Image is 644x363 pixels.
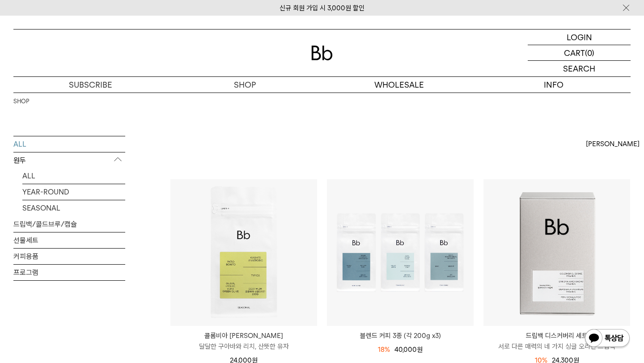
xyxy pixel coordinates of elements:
span: 원 [417,346,423,354]
p: (0) [585,45,594,60]
img: 드립백 디스커버리 세트 [483,179,630,326]
p: CART [564,45,585,60]
p: 서로 다른 매력의 네 가지 싱글 오리진 드립백 [483,341,630,352]
a: ALL [22,168,125,184]
a: 콜롬비아 [PERSON_NAME] 달달한 구아바와 리치, 산뜻한 유자 [170,330,317,352]
img: 블렌드 커피 3종 (각 200g x3) [327,179,474,326]
a: SEASONAL [22,200,125,216]
a: 드립백/콜드브루/캡슐 [13,216,125,232]
a: 블렌드 커피 3종 (각 200g x3) [327,330,474,341]
span: 40,000 [394,346,423,354]
p: 원두 [13,152,125,169]
p: LOGIN [567,30,592,45]
img: 로고 [311,46,333,60]
p: 콜롬비아 [PERSON_NAME] [170,330,317,341]
p: SEARCH [563,61,595,76]
a: LOGIN [528,30,631,45]
a: SUBSCRIBE [13,77,168,93]
a: 신규 회원 가입 시 3,000원 할인 [280,4,364,12]
p: 달달한 구아바와 리치, 산뜻한 유자 [170,341,317,352]
a: CART (0) [528,45,631,61]
a: SHOP [168,77,322,93]
p: 드립백 디스커버리 세트 [483,330,630,341]
a: SHOP [13,97,29,106]
img: 콜롬비아 파티오 보니토 [170,179,317,326]
p: WHOLESALE [322,77,476,93]
a: 프로그램 [13,265,125,280]
a: ALL [13,136,125,152]
span: [PERSON_NAME] [586,139,640,149]
img: 카카오톡 채널 1:1 채팅 버튼 [584,328,631,350]
a: 드립백 디스커버리 세트 서로 다른 매력의 네 가지 싱글 오리진 드립백 [483,330,630,352]
div: 18% [378,344,390,355]
a: 커피용품 [13,249,125,264]
p: INFO [476,77,631,93]
a: 선물세트 [13,232,125,248]
a: YEAR-ROUND [22,184,125,200]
